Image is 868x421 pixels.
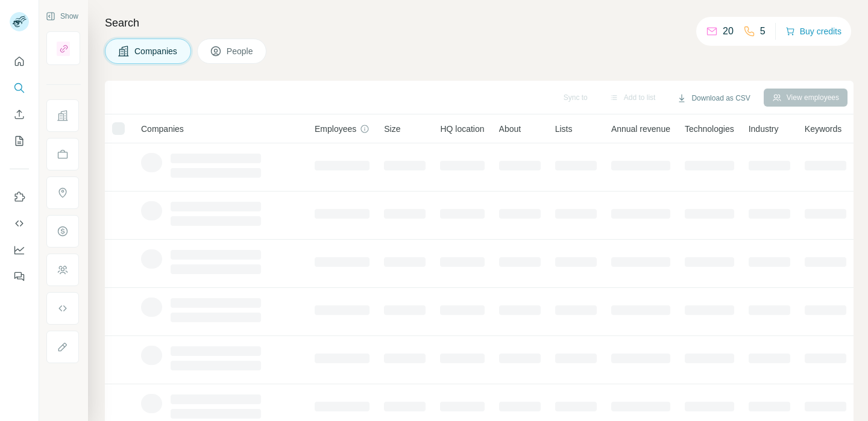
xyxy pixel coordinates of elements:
span: Size [384,123,400,135]
span: HQ location [440,123,484,135]
span: People [227,45,254,57]
button: Download as CSV [668,89,758,107]
p: 20 [723,24,734,39]
span: About [499,123,521,135]
span: Companies [134,45,178,57]
p: 5 [760,24,766,39]
button: Use Surfe API [10,213,29,234]
h4: Search [105,14,854,31]
button: Search [10,77,29,99]
span: Industry [749,123,779,135]
span: Keywords [805,123,841,135]
span: Companies [141,123,184,135]
button: Quick start [10,51,29,72]
button: Use Surfe on LinkedIn [10,186,29,208]
span: Employees [315,123,356,135]
button: Show [37,7,87,25]
button: Buy credits [785,23,841,40]
span: Lists [555,123,573,135]
button: My lists [10,130,29,152]
span: Technologies [685,123,734,135]
button: Feedback [10,266,29,287]
button: Enrich CSV [10,104,29,125]
button: Dashboard [10,239,29,261]
span: Annual revenue [611,123,670,135]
